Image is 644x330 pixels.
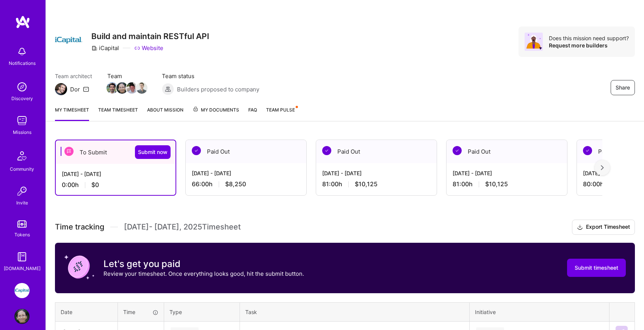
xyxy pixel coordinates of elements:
[192,146,201,155] img: Paid Out
[14,113,30,128] img: teamwork
[123,308,158,316] div: Time
[107,72,147,80] span: Team
[322,169,431,177] div: [DATE] - [DATE]
[577,223,583,231] i: icon Download
[91,181,99,189] span: $0
[70,85,80,93] div: Dor
[14,283,30,298] img: iCapital: Build and maintain RESTful API
[116,82,128,94] img: Team Member Avatar
[485,180,508,188] span: $10,125
[16,199,28,207] div: Invite
[525,33,543,51] img: Avatar
[355,180,378,188] span: $10,125
[91,44,119,52] div: iCapital
[91,31,209,41] h3: Build and maintain RESTful API
[549,42,629,49] div: Request more builders
[103,270,304,278] p: Review your timesheet. Once everything looks good, hit the submit button.
[14,231,30,239] div: Tokens
[248,106,257,121] a: FAQ
[10,165,34,173] div: Community
[447,140,567,163] div: Paid Out
[572,220,635,235] button: Export Timesheet
[567,259,626,277] button: Submit timesheet
[453,169,561,177] div: [DATE] - [DATE]
[9,59,36,67] div: Notifications
[117,82,127,94] a: Team Member Avatar
[124,222,241,232] span: [DATE] - [DATE] , 2025 Timesheet
[453,180,561,188] div: 81:00 h
[62,181,169,189] div: 0:00 h
[164,302,240,321] th: Type
[55,222,104,232] span: Time tracking
[14,79,30,94] img: discovery
[62,170,169,178] div: [DATE] - [DATE]
[11,94,33,102] div: Discovery
[583,146,592,155] img: Paid Out
[453,146,462,155] img: Paid Out
[611,80,635,95] button: Share
[616,84,630,91] span: Share
[83,86,89,92] i: icon Mail
[138,148,168,156] span: Submit now
[14,44,30,59] img: bell
[55,72,92,80] span: Team architect
[475,308,604,316] div: Initiative
[162,72,259,80] span: Team status
[601,165,604,170] img: right
[240,302,470,321] th: Task
[193,106,239,114] span: My Documents
[55,302,118,321] th: Date
[177,85,259,93] span: Builders proposed to company
[192,169,300,177] div: [DATE] - [DATE]
[186,140,306,163] div: Paid Out
[13,309,31,324] a: User Avatar
[162,83,174,95] img: Builders proposed to company
[17,220,27,228] img: tokens
[14,184,30,199] img: Invite
[91,45,97,51] i: icon CompanyGray
[64,147,74,156] img: To Submit
[13,147,31,165] img: Community
[322,180,431,188] div: 81:00 h
[107,82,117,94] a: Team Member Avatar
[14,309,30,324] img: User Avatar
[64,252,94,282] img: coin
[55,27,82,54] img: Company Logo
[137,82,147,94] a: Team Member Avatar
[13,283,31,298] a: iCapital: Build and maintain RESTful API
[13,128,31,136] div: Missions
[103,258,304,270] h3: Let's get you paid
[575,264,618,272] span: Submit timesheet
[126,82,138,94] img: Team Member Avatar
[98,106,138,121] a: Team timesheet
[55,106,89,121] a: My timesheet
[107,82,118,94] img: Team Member Avatar
[136,82,147,94] img: Team Member Avatar
[225,180,246,188] span: $8,250
[147,106,183,121] a: About Mission
[192,180,300,188] div: 66:00 h
[266,106,297,121] a: Team Pulse
[549,35,629,42] div: Does this mission need support?
[134,44,163,52] a: Website
[4,264,41,272] div: [DOMAIN_NAME]
[266,107,295,113] span: Team Pulse
[15,15,30,29] img: logo
[322,146,331,155] img: Paid Out
[55,83,67,95] img: Team Architect
[127,82,137,94] a: Team Member Avatar
[193,106,239,121] a: My Documents
[56,140,175,164] div: To Submit
[14,249,30,264] img: guide book
[135,145,171,159] button: Submit now
[316,140,437,163] div: Paid Out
